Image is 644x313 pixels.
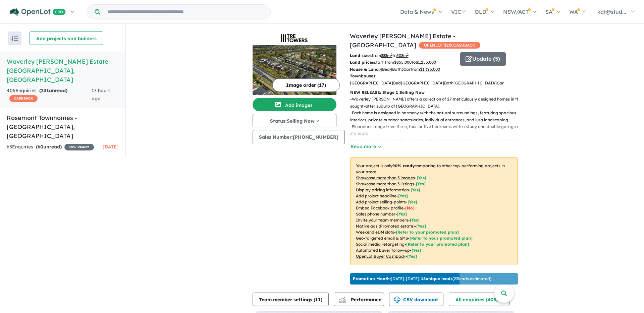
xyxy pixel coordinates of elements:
span: [DATE] [103,144,119,150]
u: Social media retargeting [356,242,405,247]
span: 11 [315,297,321,303]
span: [Refer to your promoted plan] [396,230,459,235]
img: Waverley Woods Estate - Mulgrave [253,45,336,95]
b: House & Land: [350,67,380,72]
input: Try estate name, suburb, builder or developer [102,5,269,19]
span: [Yes] [416,224,426,229]
button: Image order (17) [272,78,340,92]
sup: 2 [407,53,409,56]
img: bar-chart.svg [339,299,346,303]
p: from [350,52,455,59]
sup: 2 [391,53,392,56]
span: 15 % READY [64,144,94,150]
u: Sales phone number [356,211,395,216]
h5: Rosemont Townhomes - [GEOGRAPHIC_DATA] , [GEOGRAPHIC_DATA] [7,113,119,140]
img: download icon [394,297,400,303]
u: 4 [380,67,382,72]
p: Bed Bath Car from [350,66,455,73]
span: 17 hours ago [92,87,111,102]
b: Land prices [350,60,374,65]
u: 503 m [396,53,409,58]
u: 333 m [381,53,392,58]
u: 3 [401,67,404,72]
u: $ 1,395,000 [420,67,440,72]
button: All enquiries (405) [449,293,509,306]
u: Embed Facebook profile [356,205,404,210]
p: Bed Bath Car [350,73,455,86]
span: kat@stud... [597,8,626,15]
p: start from [350,59,455,66]
span: [ Yes ] [397,211,407,216]
img: Waverley Woods Estate - Mulgrave Logo [255,34,334,42]
b: Townhouses: [350,73,376,78]
p: - Waverley [PERSON_NAME] offers a collection of 27 meticulously designed homes in the sought-afte... [350,96,523,110]
button: Performance [334,293,384,306]
h5: Waverley [PERSON_NAME] Estate - [GEOGRAPHIC_DATA] , [GEOGRAPHIC_DATA] [7,57,119,84]
u: Display pricing information [356,187,409,192]
img: Openlot PRO Logo White [10,8,66,16]
b: 15 unique leads [421,276,452,281]
span: [Refer to your promoted plan] [406,242,469,247]
a: Waverley Woods Estate - Mulgrave LogoWaverley Woods Estate - Mulgrave [253,32,336,95]
button: Team member settings (11) [253,293,329,306]
span: CASHBACK [9,95,38,102]
u: Native ads (Promoted estate) [356,224,415,229]
strong: ( unread) [39,87,67,93]
u: Automated buyer follow-up [356,248,410,253]
u: [GEOGRAPHIC_DATA] [453,80,497,85]
button: Sales Number:[PHONE_NUMBER] [253,130,345,144]
button: CSV download [389,293,443,306]
span: [ Yes ] [410,217,420,223]
span: 231 [41,87,49,93]
img: sort.svg [11,36,18,41]
span: [ Yes ] [416,181,426,186]
p: [DATE] - [DATE] - ( 23 leads estimated) [353,276,491,282]
span: [ Yes ] [411,187,420,192]
u: Geo-targeted email & SMS [356,236,408,241]
u: Invite your team members [356,217,408,223]
u: Weekend eDM slots [356,230,394,235]
u: Showcase more than 3 images [356,175,415,180]
strong: ( unread) [36,144,62,150]
span: 60 [38,144,43,150]
p: - Surrounded by the serenity of nature, yet conveniently located close to local amenities, this b... [350,137,523,158]
button: Add images [253,98,336,111]
u: [GEOGRAPHIC_DATA] [401,80,444,85]
span: OPENLOT $ 200 CASHBACK [419,42,480,49]
span: [ Yes ] [417,175,426,180]
span: [Refer to your promoted plan] [410,236,473,241]
span: Performance [340,297,381,303]
div: 65 Enquir ies [7,143,94,151]
span: [ Yes ] [398,193,408,198]
b: 90 % ready [392,163,415,168]
p: - Each home is designed in harmony with the natural surroundings, featuring spacious interiors, p... [350,110,523,123]
u: Add project selling-points [356,199,406,204]
span: [Yes] [412,248,421,253]
b: Promotion Month: [353,276,391,281]
p: Your project is only comparing to other top-performing projects in your area: - - - - - - - - - -... [350,157,518,265]
u: 4 [390,67,392,72]
a: Waverley [PERSON_NAME] Estate - [GEOGRAPHIC_DATA] [350,32,455,49]
u: OpenLot Buyer Cashback [356,254,406,259]
button: Read more [350,143,382,150]
p: - Floorplans range from three, four, or five bedrooms with a study and double garage as standard. [350,123,523,137]
u: $ 855,000 [394,60,412,65]
u: [GEOGRAPHIC_DATA] [350,80,393,85]
span: [ Yes ] [408,199,417,204]
span: [ No ] [405,205,415,210]
span: [Yes] [407,254,417,259]
p: NEW RELEASE: Stage 1 Selling Now [350,89,518,96]
u: Add project headline [356,193,396,198]
button: Status:Selling Now [253,114,336,127]
img: line-chart.svg [339,297,345,300]
span: to [412,60,436,65]
u: $ 1,255,000 [416,60,436,65]
button: Add projects and builders [30,32,103,45]
button: Update (5) [460,52,506,66]
b: Land sizes [350,53,372,58]
u: Showcase more than 3 listings [356,181,414,186]
div: 405 Enquir ies [7,87,92,103]
span: to [392,53,409,58]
